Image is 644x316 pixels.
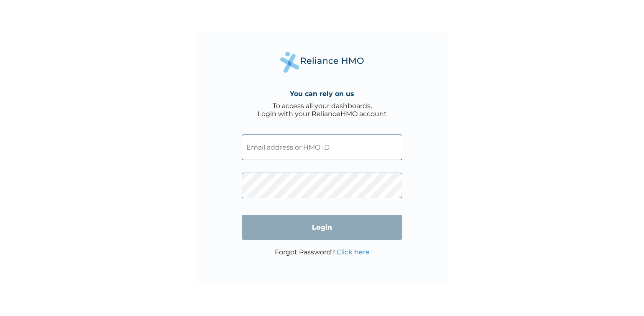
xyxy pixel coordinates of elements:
input: Email address or HMO ID [242,135,402,160]
a: Click here [337,248,370,256]
h4: You can rely on us [290,90,354,98]
input: Login [242,215,402,240]
img: Reliance Health's Logo [280,52,364,73]
p: Forgot Password? [275,248,370,256]
div: To access all your dashboards, Login with your RelianceHMO account [258,102,387,118]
